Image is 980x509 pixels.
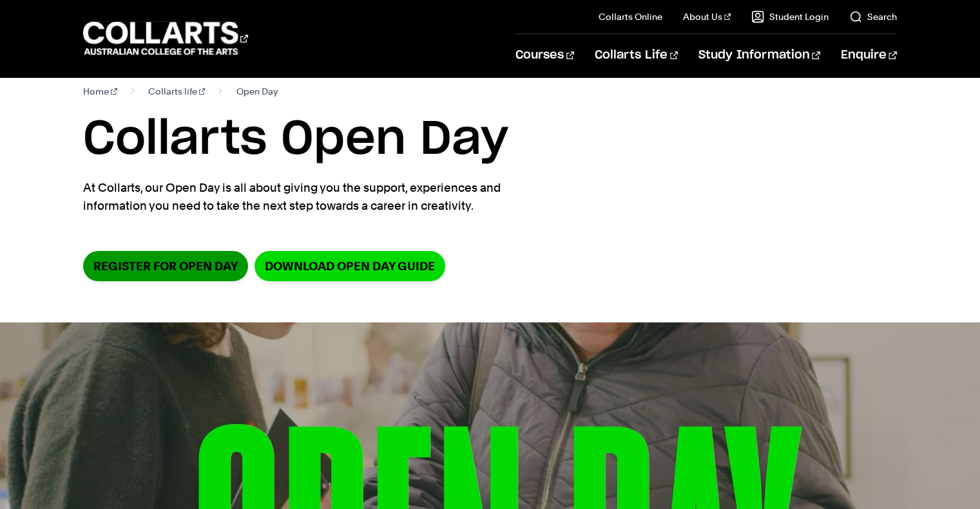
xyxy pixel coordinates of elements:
[841,34,897,77] a: Enquire
[83,251,248,281] a: Register for Open Day
[698,34,820,77] a: Study Information
[849,10,897,23] a: Search
[595,34,678,77] a: Collarts Life
[683,10,731,23] a: About Us
[599,10,662,23] a: Collarts Online
[148,82,206,100] a: Collarts life
[83,111,896,169] h1: Collarts Open Day
[83,20,248,57] div: Go to homepage
[236,82,277,100] span: Open Day
[515,34,574,77] a: Courses
[83,179,553,215] p: At Collarts, our Open Day is all about giving you the support, experiences and information you ne...
[83,82,117,100] a: Home
[751,10,829,23] a: Student Login
[255,251,445,281] a: DOWNLOAD OPEN DAY GUIDE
